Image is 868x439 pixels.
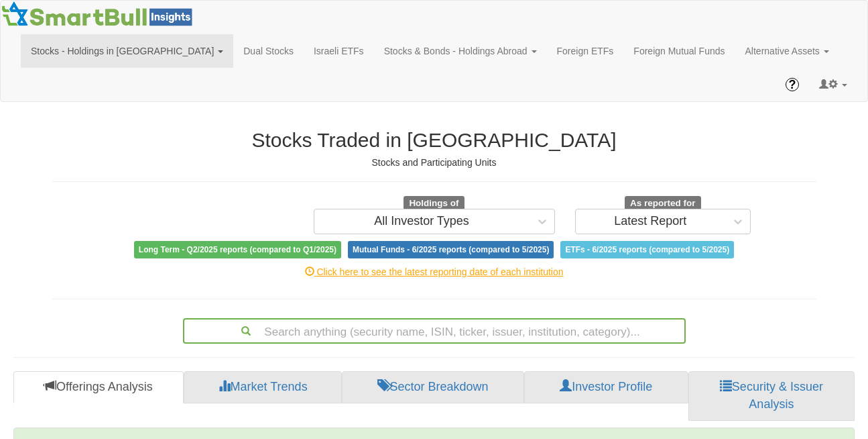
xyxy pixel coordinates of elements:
div: Search anything (security name, ISIN, ticker, issuer, institution, category)... [184,320,684,342]
span: Holdings of [404,196,464,211]
a: Stocks & Bonds - Holdings Abroad [374,34,547,68]
a: Investor Profile [524,371,688,403]
span: ETFs - 6/2025 reports (compared to 5/2025) [560,241,734,258]
a: ? [776,68,809,101]
a: Stocks - Holdings in [GEOGRAPHIC_DATA] [21,34,233,68]
a: Alternative Assets [735,34,839,68]
a: Offerings Analysis [13,371,184,403]
img: Smartbull [1,1,198,28]
span: Mutual Funds - 6/2025 reports (compared to 5/2025) [348,241,554,258]
span: Long Term - Q2/2025 reports (compared to Q1/2025) [134,241,341,258]
a: Israeli ETFs [304,34,374,68]
span: ? [789,78,796,91]
div: Click here to see the latest reporting date of each institution [42,265,826,279]
a: Sector Breakdown [342,371,523,403]
div: All Investor Types [374,215,469,228]
a: Foreign Mutual Funds [623,34,735,68]
a: Security & Issuer Analysis [688,371,855,420]
h5: Stocks and Participating Units [52,158,816,168]
div: Latest Report [614,215,686,228]
a: Market Trends [184,371,343,403]
a: Dual Stocks [233,34,304,68]
span: As reported for [625,196,701,211]
h2: Stocks Traded in [GEOGRAPHIC_DATA] [52,129,816,151]
a: Foreign ETFs [547,34,624,68]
